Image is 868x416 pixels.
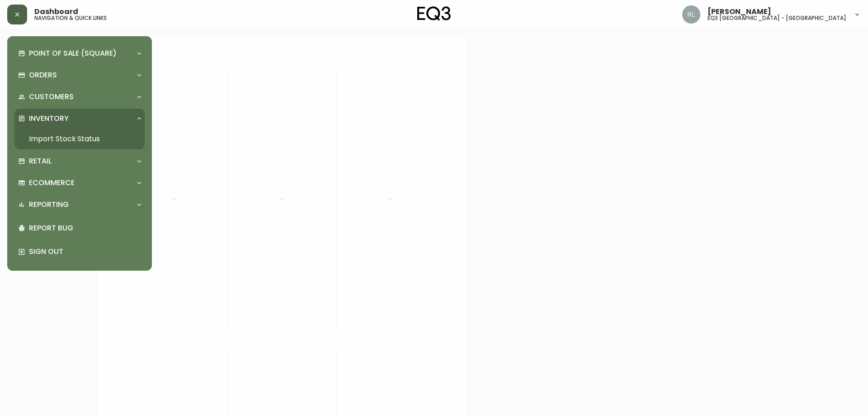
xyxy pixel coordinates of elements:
div: Inventory [14,109,145,129]
div: Report Bug [14,216,145,240]
p: Ecommerce [29,178,75,188]
img: 91cc3602ba8cb70ae1ccf1ad2913f397 [682,5,700,24]
div: Reporting [14,195,145,215]
div: Retail [14,151,145,171]
h5: navigation & quick links [34,15,107,21]
p: Retail [29,156,52,166]
div: Orders [14,65,145,85]
p: Inventory [29,114,69,124]
div: Ecommerce [14,173,145,193]
p: Report Bug [29,223,141,233]
p: Customers [29,92,74,102]
a: Import Stock Status [14,129,145,149]
img: logo [417,6,451,21]
span: [PERSON_NAME] [708,8,771,15]
p: Reporting [29,200,69,210]
p: Orders [29,70,57,80]
div: Customers [14,87,145,107]
h5: eq3 [GEOGRAPHIC_DATA] - [GEOGRAPHIC_DATA] [708,15,846,21]
div: Point of Sale (Square) [14,43,145,63]
p: Point of Sale (Square) [29,48,117,58]
div: Sign Out [14,240,145,263]
p: Sign Out [29,247,141,257]
span: Dashboard [34,8,78,15]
